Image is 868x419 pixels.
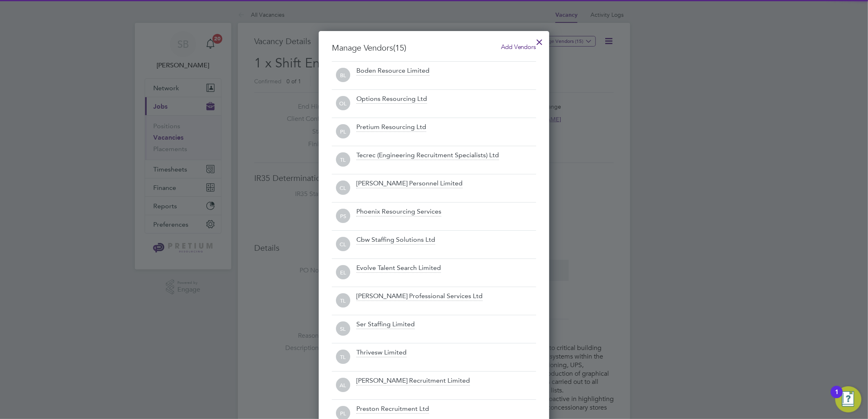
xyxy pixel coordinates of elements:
[356,151,499,160] div: Tecrec (Engineering Recruitment Specialists) Ltd
[336,378,350,392] span: AL
[336,265,350,280] span: EL
[356,348,407,357] div: Thrivesw Limited
[332,42,536,53] h3: Manage Vendors
[356,264,441,273] div: Evolve Talent Search Limited
[336,350,350,364] span: TL
[336,209,350,223] span: PS
[501,43,536,51] span: Add Vendors
[356,95,427,104] div: Options Resourcing Ltd
[336,237,350,252] span: CL
[356,292,483,301] div: [PERSON_NAME] Professional Services Ltd
[356,236,435,245] div: Cbw Staffing Solutions Ltd
[336,125,350,139] span: PL
[336,322,350,336] span: SL
[356,377,470,386] div: [PERSON_NAME] Recruitment Limited
[393,42,406,53] span: (15)
[336,96,350,111] span: OL
[336,294,350,308] span: TL
[356,320,415,329] div: Ser Staffing Limited
[336,181,350,195] span: CL
[356,405,429,414] div: Preston Recruitment Ltd
[835,386,861,412] button: Open Resource Center, 1 new notification
[356,67,430,76] div: Boden Resource Limited
[835,392,839,403] div: 1
[356,123,426,132] div: Pretium Resourcing Ltd
[356,207,441,216] div: Phoenix Resourcing Services
[356,179,463,188] div: [PERSON_NAME] Personnel Limited
[336,153,350,167] span: TL
[336,68,350,82] span: BL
